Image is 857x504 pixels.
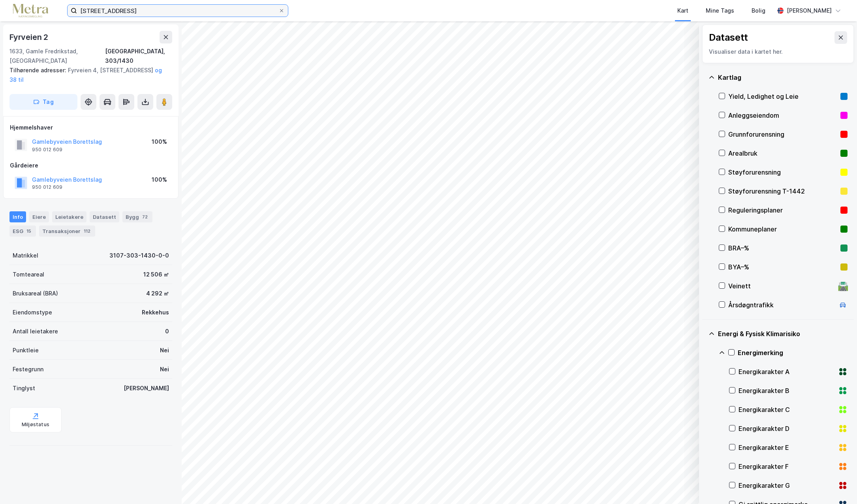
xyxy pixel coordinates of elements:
div: Energikarakter E [739,443,835,452]
div: Info [9,211,26,222]
div: [PERSON_NAME] [124,384,169,393]
button: Tag [9,94,77,110]
div: Kart [677,6,688,15]
div: Tinglyst [13,384,35,393]
div: Rekkehus [142,308,169,317]
div: Mine Tags [706,6,734,15]
div: 72 [141,213,149,221]
div: Anleggseiendom [728,111,837,120]
div: Energikarakter D [739,424,835,433]
div: Fyrveien 2 [9,31,50,43]
div: Energikarakter F [739,462,835,471]
div: [GEOGRAPHIC_DATA], 303/1430 [105,47,172,66]
div: Tomteareal [13,270,44,279]
div: Kommuneplaner [728,224,837,234]
div: Punktleie [13,346,39,355]
div: Energikarakter A [739,367,835,376]
div: Eiendomstype [13,308,52,317]
div: Bolig [752,6,765,15]
div: Støyforurensning [728,167,837,177]
div: Transaksjoner [39,226,95,237]
div: Arealbruk [728,149,837,158]
div: Nei [160,365,169,374]
div: BYA–% [728,262,837,272]
div: 100% [152,175,167,184]
div: 950 012 609 [32,147,62,153]
div: Leietakere [52,211,86,222]
div: Reguleringsplaner [728,205,837,215]
div: Energikarakter G [739,481,835,490]
img: metra-logo.256734c3b2bbffee19d4.png [13,4,48,18]
div: 12 506 ㎡ [143,270,169,279]
div: Årsdøgntrafikk [728,300,835,310]
div: 100% [152,137,167,147]
div: Festegrunn [13,365,43,374]
div: Visualiser data i kartet her. [709,47,847,56]
div: Datasett [709,31,748,44]
div: Energimerking [738,348,848,357]
div: Fyrveien 4, [STREET_ADDRESS] [9,66,166,85]
div: 112 [82,227,92,235]
div: Støyforurensning T-1442 [728,186,837,196]
div: Kartlag [718,73,848,82]
div: BRA–% [728,243,837,253]
div: Kontrollprogram for chat [818,466,857,504]
iframe: Chat Widget [818,466,857,504]
div: Yield, Ledighet og Leie [728,92,837,101]
div: 15 [25,227,33,235]
div: Bygg [122,211,152,222]
div: ESG [9,226,36,237]
div: Antall leietakere [13,327,58,336]
div: Eiere [29,211,49,222]
div: Grunnforurensning [728,130,837,139]
div: 0 [165,327,169,336]
div: 4 292 ㎡ [146,289,169,298]
div: 3107-303-1430-0-0 [109,251,169,260]
div: Energikarakter C [739,405,835,414]
div: Matrikkel [13,251,38,260]
div: 1633, Gamle Fredrikstad, [GEOGRAPHIC_DATA] [9,47,105,66]
div: Datasett [90,211,119,222]
div: Energi & Fysisk Klimarisiko [718,329,848,339]
div: Hjemmelshaver [10,123,172,132]
div: 950 012 609 [32,184,62,190]
input: Søk på adresse, matrikkel, gårdeiere, leietakere eller personer [77,5,278,17]
div: Miljøstatus [22,421,49,428]
div: [PERSON_NAME] [787,6,832,15]
span: Tilhørende adresser: [9,67,68,73]
div: Veinett [728,281,835,291]
div: Gårdeiere [10,161,172,170]
div: Nei [160,346,169,355]
div: 🛣️ [838,281,848,291]
div: Bruksareal (BRA) [13,289,58,298]
div: Energikarakter B [739,386,835,395]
